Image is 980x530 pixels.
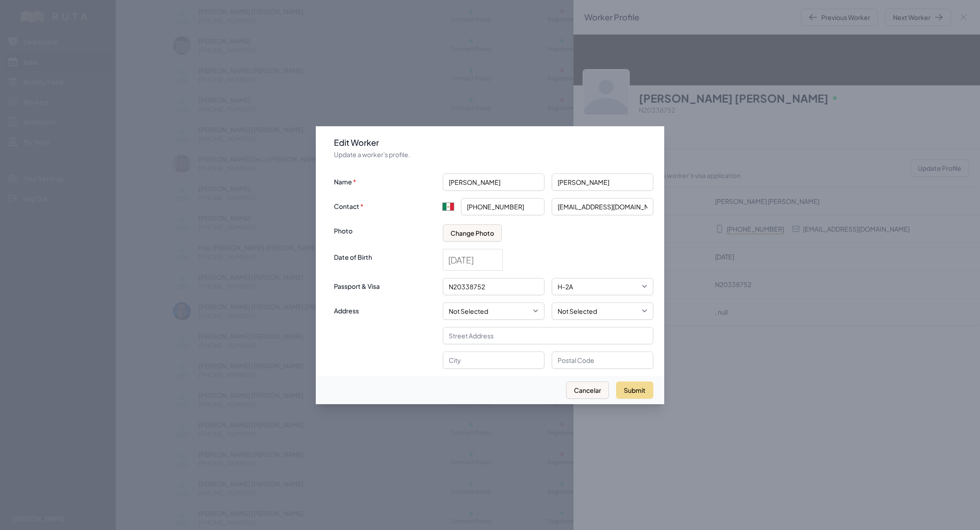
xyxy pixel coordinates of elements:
[443,249,502,270] input: Date
[443,173,544,191] input: First name
[334,278,436,292] label: Passport & Visa
[461,198,544,215] input: Enter phone number
[566,381,609,399] button: Cancelar
[334,150,653,159] p: Update a worker's profile.
[443,224,502,242] button: Change Photo
[334,173,436,187] label: Name
[552,198,653,215] input: Email
[334,198,436,212] label: Contact
[443,278,544,295] input: Passport #
[443,352,544,369] input: City
[552,352,653,369] input: Postal Code
[334,137,653,148] h3: Edit Worker
[552,173,653,191] input: Last name
[334,223,436,236] label: Photo
[443,327,653,344] input: Street Address
[334,249,436,263] label: Date of Birth
[334,302,436,316] label: Address
[616,381,653,399] button: Submit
